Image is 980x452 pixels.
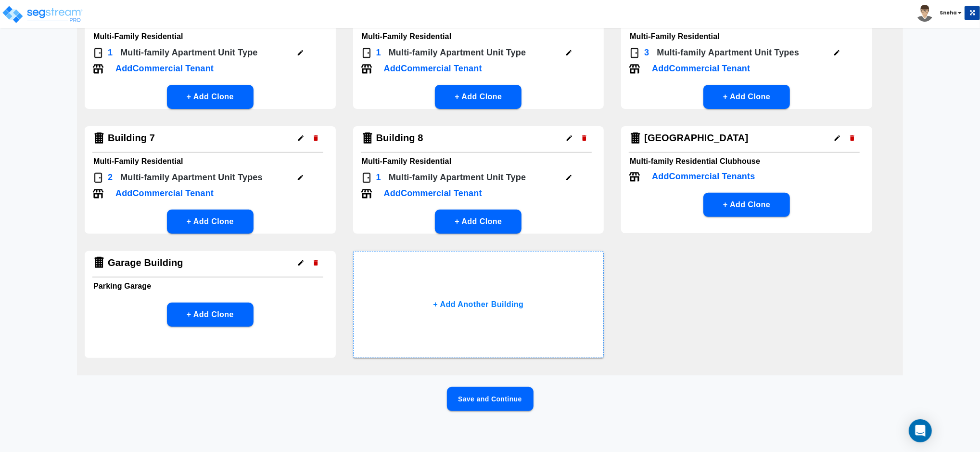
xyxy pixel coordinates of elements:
p: 1 [376,171,381,184]
p: Multi-family Apartment Unit Type [120,46,257,59]
p: Add Commercial Tenant [115,187,214,200]
p: 1 [108,46,113,59]
p: Add Commercial Tenant [384,62,482,75]
button: + Add Another Building [353,251,604,358]
img: Door Icon [92,47,104,59]
p: 2 [108,171,113,184]
h6: Parking Garage [93,279,327,293]
b: Sneha [940,9,957,16]
img: Tenant Icon [361,188,372,199]
img: Door Icon [92,172,104,184]
h6: Multi-Family Residential [93,30,327,43]
p: Add Commercial Tenant [652,62,750,75]
p: Add Commercial Tenants [652,170,755,183]
img: Tenant Icon [92,63,104,75]
p: Add Commercial Tenant [115,62,214,75]
h4: Building 7 [108,132,155,144]
p: Multi-family Apartment Unit Type [389,171,526,184]
img: Building Icon [361,132,374,145]
p: Multi-family Apartment Unit Type s [120,171,263,184]
p: Add Commercial Tenant [384,187,482,200]
img: Door Icon [629,47,640,59]
button: + Add Clone [435,85,522,109]
h6: Multi-Family Residential [630,30,864,43]
p: Multi-family Apartment Unit Type s [657,46,800,59]
h6: Multi-Family Residential [362,155,596,168]
img: Tenant Icon [629,171,640,183]
img: Door Icon [361,47,372,59]
img: avatar.png [916,5,933,22]
p: Multi-family Apartment Unit Type [389,46,526,59]
button: + Add Clone [167,85,254,109]
h6: Multi-family Residential Clubhouse [630,155,864,168]
button: + Add Clone [703,193,790,217]
button: + Add Clone [167,303,254,327]
img: Building Icon [629,132,642,145]
img: logo_pro_r.png [1,5,83,24]
h6: Multi-Family Residential [93,155,327,168]
div: Open Intercom Messenger [909,419,932,442]
img: Tenant Icon [361,63,372,75]
button: Save and Continue [447,387,534,411]
p: 3 [644,46,649,59]
button: + Add Clone [703,85,790,109]
h4: Building 8 [376,132,423,144]
img: Door Icon [361,172,372,184]
img: Tenant Icon [629,63,640,75]
img: Tenant Icon [92,188,104,199]
h4: Garage Building [108,257,183,269]
h4: [GEOGRAPHIC_DATA] [644,132,748,144]
button: + Add Clone [435,210,522,234]
img: Building Icon [92,256,106,269]
button: + Add Clone [167,210,254,234]
img: Building Icon [92,132,106,145]
p: 1 [376,46,381,59]
h6: Multi-Family Residential [362,30,596,43]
